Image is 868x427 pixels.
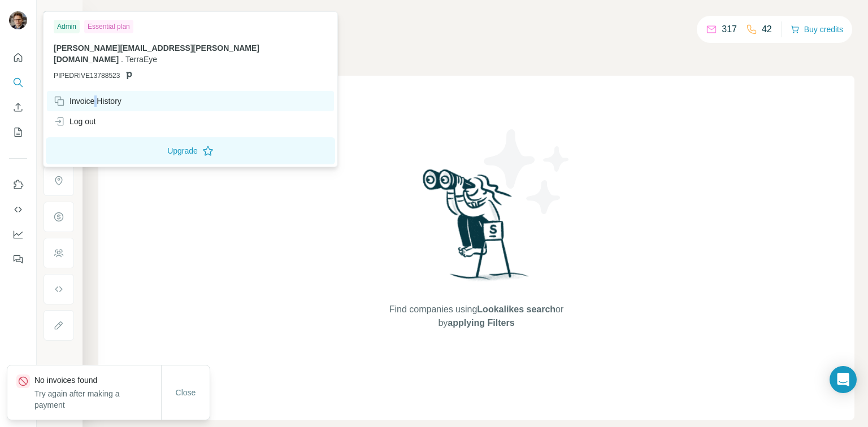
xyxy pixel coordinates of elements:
p: 317 [722,23,737,36]
div: Essential plan [84,20,133,33]
div: Open Intercom Messenger [830,366,857,393]
div: Log out [54,116,96,127]
h4: Search [98,14,854,29]
div: Invoice History [54,95,121,107]
img: Surfe Illustration - Woman searching with binoculars [418,166,535,292]
span: TerraEye [125,55,157,64]
span: PIPEDRIVE13788523 [54,71,120,81]
button: Use Surfe on LinkedIn [9,175,27,195]
button: Quick start [9,47,27,68]
button: Upgrade [46,137,335,164]
span: [PERSON_NAME][EMAIL_ADDRESS][PERSON_NAME][DOMAIN_NAME] [54,43,259,64]
span: Close [176,387,196,398]
button: Search [9,72,27,93]
span: Find companies using or by [386,303,567,330]
span: . [121,55,123,64]
button: Buy credits [791,21,843,37]
button: Close [168,382,204,403]
span: applying Filters [448,318,514,328]
button: My lists [9,122,27,142]
img: Avatar [9,11,27,29]
button: Show [35,7,81,24]
p: Try again after making a payment [34,388,161,411]
div: Admin [54,20,80,33]
p: No invoices found [34,374,161,386]
span: Lookalikes search [477,304,555,314]
img: Surfe Illustration - Stars [476,121,578,223]
p: 42 [762,23,772,36]
button: Use Surfe API [9,199,27,220]
button: Dashboard [9,224,27,245]
button: Feedback [9,249,27,269]
button: Enrich CSV [9,97,27,117]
